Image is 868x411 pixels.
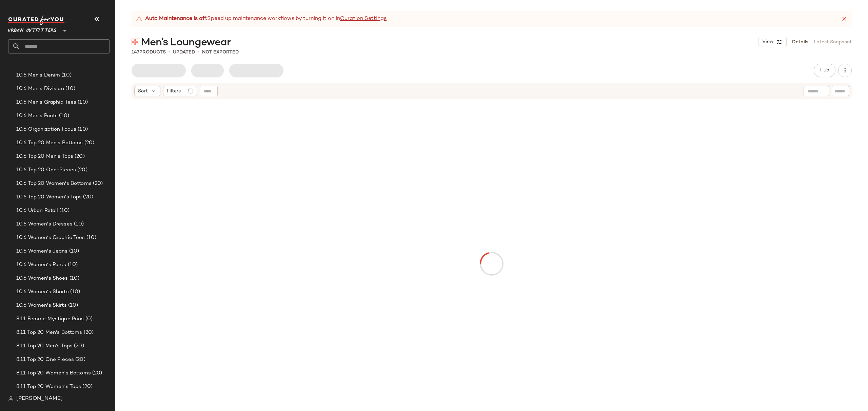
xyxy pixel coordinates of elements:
[16,342,73,350] span: 8.11 Top 20 Men's Tops
[16,166,76,174] span: 10.6 Top 20 One-Pieces
[60,71,72,79] span: (10)
[136,15,387,23] div: Speed up maintenance workflows by turning it on in
[67,302,78,309] span: (10)
[132,50,139,55] span: 147
[138,88,148,95] span: Sort
[16,71,60,79] span: 10.6 Men's Denim
[758,37,787,47] button: View
[814,64,835,77] button: Hub
[16,315,84,323] span: 8.11 Femme Mystique Prios
[16,126,76,133] span: 10.6 Organization Focus
[73,220,84,228] span: (10)
[198,48,199,56] span: •
[76,99,88,106] span: (10)
[169,48,170,56] span: •
[16,220,73,228] span: 10.6 Women's Dresses
[762,39,773,45] span: View
[76,126,88,133] span: (10)
[16,139,83,147] span: 10.6 Top 20 Men's Bottoms
[8,396,14,402] img: svg%3e
[173,49,195,56] p: updated
[792,39,808,46] a: Details
[83,139,95,147] span: (20)
[141,36,231,49] span: Men’s Loungewear
[64,85,76,93] span: (10)
[16,275,68,282] span: 10.6 Women's Shoes
[16,99,76,106] span: 10.6 Men's Graphic Tees
[16,395,63,403] span: [PERSON_NAME]
[58,112,69,120] span: (10)
[16,247,68,255] span: 10.6 Women's Jeans
[16,234,85,242] span: 10.6 Women's Graphic Tees
[82,329,94,337] span: (20)
[74,356,85,364] span: (20)
[16,356,74,364] span: 8.11 Top 20 One Pieces
[340,15,387,23] a: Curation Settings
[92,180,103,188] span: (20)
[16,383,81,391] span: 8.11 Top 20 Women's Tops
[16,302,67,309] span: 10.6 Women's Skirts
[73,153,85,160] span: (20)
[16,85,64,93] span: 10.6 Men's Division
[132,49,166,56] div: Products
[132,39,138,45] img: svg%3e
[202,49,239,56] p: Not Exported
[16,369,91,377] span: 8.11 Top 20 Women's Bottoms
[91,369,102,377] span: (20)
[16,329,82,337] span: 8.11 Top 20 Men's Bottoms
[68,247,79,255] span: (10)
[68,275,80,282] span: (10)
[66,261,78,269] span: (10)
[69,288,80,296] span: (10)
[58,207,70,215] span: (10)
[16,288,69,296] span: 10.6 Women's Shorts
[820,68,829,73] span: Hub
[16,180,92,188] span: 10.6 Top 20 Women's Bottoms
[16,207,58,215] span: 10.6 Urban Retail
[81,383,93,391] span: (20)
[85,234,97,242] span: (10)
[167,88,181,95] span: Filters
[82,193,93,201] span: (20)
[8,23,57,35] span: Urban Outfitters
[16,261,66,269] span: 10.6 Women's Pants
[8,16,66,25] img: cfy_white_logo.C9jOOHJF.svg
[16,153,73,160] span: 10.6 Top 20 Men's Tops
[84,315,93,323] span: (0)
[145,15,207,23] strong: Auto Maintenance is off.
[16,112,58,120] span: 10.6 Men's Pants
[73,342,84,350] span: (20)
[16,193,82,201] span: 10.6 Top 20 Women's Tops
[76,166,87,174] span: (20)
